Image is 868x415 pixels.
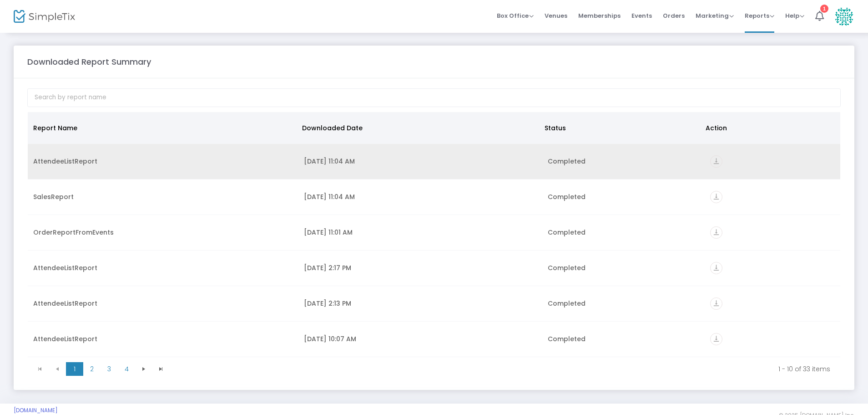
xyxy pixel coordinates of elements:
[548,334,699,343] div: Completed
[304,228,537,237] div: 8/19/2025 11:01 AM
[304,299,537,308] div: 7/25/2025 2:13 PM
[27,88,841,107] input: Search by report name
[152,362,170,376] span: Go to the last page
[304,334,537,343] div: 7/25/2025 10:07 AM
[545,4,567,27] span: Venues
[157,365,165,373] span: Go to the last page
[83,362,101,376] span: Page 2
[548,228,699,237] div: Completed
[33,228,293,237] div: OrderReportFromEvents
[710,265,722,274] a: vertical_align_bottom
[710,229,722,238] a: vertical_align_bottom
[710,297,835,310] div: https://go.SimpleTix.com/6hltm
[710,262,835,274] div: https://go.SimpleTix.com/1rw0l
[66,362,83,376] span: Page 1
[33,192,293,201] div: SalesReport
[578,4,621,27] span: Memberships
[33,157,293,166] div: AttendeeListReport
[135,362,152,376] span: Go to the next page
[304,157,537,166] div: 8/19/2025 11:04 AM
[710,333,722,345] i: vertical_align_bottom
[140,365,147,373] span: Go to the next page
[28,112,297,144] th: Report Name
[700,112,835,144] th: Action
[548,192,699,201] div: Completed
[33,263,293,272] div: AttendeeListReport
[304,263,537,272] div: 7/25/2025 2:17 PM
[548,263,699,272] div: Completed
[745,11,774,20] span: Reports
[710,194,722,203] a: vertical_align_bottom
[710,191,835,203] div: https://go.SimpleTix.com/2rilj
[28,112,840,358] div: Data table
[27,56,151,68] m-panel-title: Downloaded Report Summary
[785,11,804,20] span: Help
[101,362,118,376] span: Page 3
[710,191,722,203] i: vertical_align_bottom
[710,158,722,167] a: vertical_align_bottom
[304,192,537,201] div: 8/19/2025 11:04 AM
[710,226,835,239] div: https://go.SimpleTix.com/rpwh7
[820,5,828,13] div: 1
[696,11,734,20] span: Marketing
[710,155,835,168] div: https://go.SimpleTix.com/vjgrz
[710,155,722,168] i: vertical_align_bottom
[33,334,293,343] div: AttendeeListReport
[710,333,835,345] div: https://go.SimpleTix.com/u864t
[297,112,539,144] th: Downloaded Date
[548,299,699,308] div: Completed
[710,262,722,274] i: vertical_align_bottom
[710,300,722,309] a: vertical_align_bottom
[118,362,135,376] span: Page 4
[710,297,722,310] i: vertical_align_bottom
[176,364,830,374] kendo-pager-info: 1 - 10 of 33 items
[497,11,534,20] span: Box Office
[631,4,652,27] span: Events
[33,299,293,308] div: AttendeeListReport
[663,4,685,27] span: Orders
[710,226,722,239] i: vertical_align_bottom
[14,407,58,414] a: [DOMAIN_NAME]
[539,112,701,144] th: Status
[548,157,699,166] div: Completed
[710,336,722,345] a: vertical_align_bottom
